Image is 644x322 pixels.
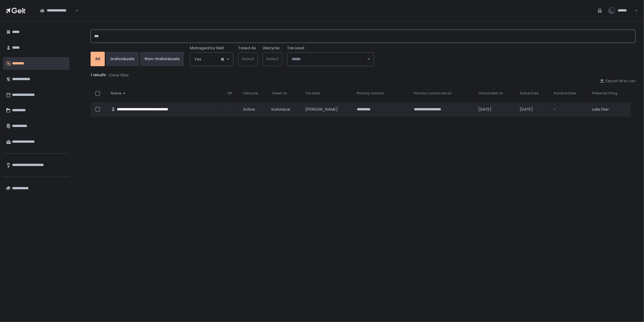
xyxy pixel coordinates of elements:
[263,45,280,51] label: Lifecycle
[271,91,287,96] span: Taxed as
[592,107,627,112] div: Late Filer
[478,107,513,112] div: [DATE]
[287,53,374,66] div: Search for option
[357,91,384,96] span: Primary contact
[554,107,585,112] div: -
[201,56,220,62] input: Search for option
[600,78,636,84] button: Export all to csv
[91,52,105,66] button: All
[91,72,636,78] div: 1 results
[243,91,258,96] span: Lifecycle
[106,52,139,66] button: Individuals
[238,45,256,51] label: Taxed As
[111,56,134,62] div: Individuals
[266,56,279,62] span: Select
[190,45,224,51] span: Managed by Gelt
[194,56,201,62] span: Yes
[108,72,129,78] button: Clear filter
[227,91,232,96] span: VIP
[287,45,304,51] span: Tax Lead
[36,4,78,17] div: Search for option
[109,73,129,78] div: Clear filter
[140,52,184,66] button: Non-Individuals
[305,91,320,96] span: Tax lead
[243,107,255,112] span: active
[271,107,298,112] div: Individual
[554,91,576,96] span: Inactive Date
[242,56,254,62] span: Select
[95,56,100,62] div: All
[520,107,547,112] div: [DATE]
[145,56,179,62] div: Non-Individuals
[414,91,451,96] span: Primary contact email
[190,53,233,66] div: Search for option
[592,91,618,96] span: Preferred Filing
[221,58,224,61] button: Clear Selected
[305,107,350,112] div: [PERSON_NAME]
[292,56,367,62] input: Search for option
[520,91,539,96] span: Active Date
[111,91,121,96] span: Name
[478,91,503,96] span: Onboarded on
